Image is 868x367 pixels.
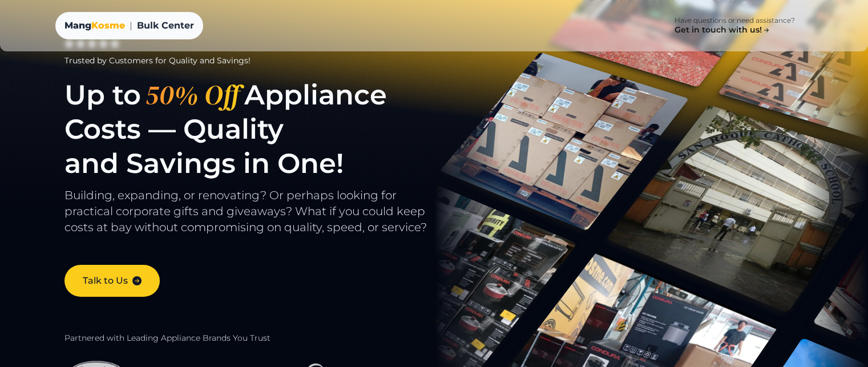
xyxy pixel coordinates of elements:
div: Mang [64,19,125,33]
h1: Up to Appliance Costs — Quality and Savings in One! [64,78,460,180]
div: Trusted by Customers for Quality and Savings! [64,55,460,66]
span: | [130,19,132,33]
span: Kosme [91,20,125,31]
a: MangKosme [64,19,125,33]
a: Have questions or need assistance? Get in touch with us! [656,9,813,42]
p: Building, expanding, or renovating? Or perhaps looking for practical corporate gifts and giveaway... [64,187,460,247]
span: 50% Off [141,78,244,112]
span: Bulk Center [137,19,194,33]
a: Talk to Us [64,265,160,297]
h4: Get in touch with us! [675,25,771,35]
p: Have questions or need assistance? [675,16,795,25]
